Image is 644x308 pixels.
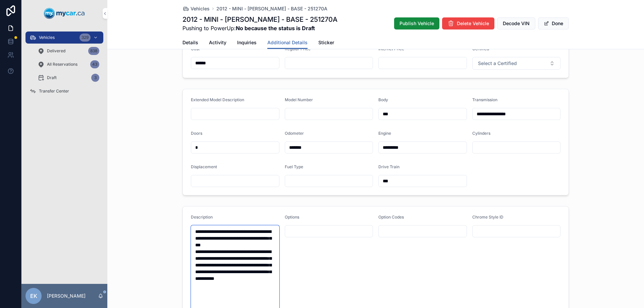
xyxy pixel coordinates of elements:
a: Transfer Center [25,85,103,97]
a: Delivered838 [34,45,103,57]
span: Cylinders [472,131,490,136]
span: Details [182,39,198,46]
span: Doors [191,131,202,136]
button: Publish Vehicle [394,17,439,29]
button: Delete Vehicle [442,17,494,29]
div: 3 [91,74,99,82]
span: Odometer [285,131,304,136]
span: Model Number [285,97,313,102]
span: Decode VIN [503,20,530,27]
p: [PERSON_NAME] [47,293,86,299]
span: Inquiries [237,39,257,46]
a: Details [182,37,198,50]
span: Activity [209,39,226,46]
a: 2012 - MINI - [PERSON_NAME] - BASE - 251270A [216,5,327,12]
span: All Reservations [47,62,77,67]
span: Transfer Center [39,88,69,94]
span: Options [285,214,299,220]
span: Body [378,97,388,102]
span: EK [30,292,37,300]
span: Drive Train [378,164,399,169]
span: Delete Vehicle [457,20,489,27]
span: Description [191,214,213,220]
div: scrollable content [21,27,107,106]
div: 43 [90,60,99,68]
a: Draft3 [34,72,103,84]
a: Inquiries [237,37,257,50]
span: Pushing to PowerUp: [182,24,337,32]
span: Select a Certified [478,60,517,67]
span: Vehicles [191,5,210,12]
span: Displacement [191,164,217,169]
div: 329 [79,34,91,42]
strong: No because the status is Draft [236,25,315,32]
div: 838 [88,47,99,55]
span: Extended Model Description [191,97,244,102]
a: Activity [209,37,226,50]
span: Option Codes [378,214,404,220]
a: All Reservations43 [34,58,103,70]
a: Sticker [318,37,334,50]
button: Decode VIN [497,17,535,29]
span: Delivered [47,48,65,54]
span: Engine [378,131,391,136]
span: Sticker [318,39,334,46]
span: Chrome Style ID [472,214,503,220]
span: Additional Details [267,39,308,46]
span: Transmission [472,97,497,102]
span: Publish Vehicle [399,20,434,27]
h1: 2012 - MINI - [PERSON_NAME] - BASE - 251270A [182,15,337,24]
span: Fuel Type [285,164,303,169]
a: Vehicles [182,5,210,12]
button: Done [538,17,569,29]
img: App logo [44,8,85,19]
a: Additional Details [267,37,308,49]
button: Select Button [472,57,561,70]
a: Vehicles329 [25,32,103,44]
span: Draft [47,75,57,80]
span: Vehicles [39,35,55,40]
